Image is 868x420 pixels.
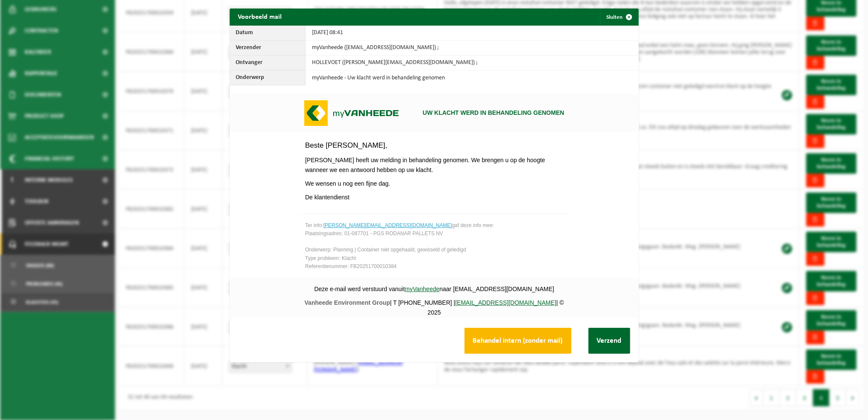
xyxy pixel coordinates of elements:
button: Verzend [588,328,630,354]
h6: Uw klacht werd in behandeling genomen [184,16,335,22]
p: Referentienummer: FB20251700010384 [75,169,334,177]
td: myVanheede - Uw klacht werd in behandeling genomen [306,70,639,85]
p: [PERSON_NAME] heeft uw melding in behandeling genomen. We brengen u op de hoogte wanneer we een a... [75,61,334,81]
a: [EMAIL_ADDRESS][DOMAIN_NAME] [225,205,326,212]
a: [PERSON_NAME][EMAIL_ADDRESS][DOMAIN_NAME] [94,128,222,134]
th: Ontvanger [230,55,306,70]
p: We wensen u nog een fijne dag. [75,85,334,94]
th: Onderwerp [230,70,306,85]
button: Sluiten [600,9,638,26]
p: Beste [PERSON_NAME], [75,46,334,57]
th: Verzender [230,41,306,55]
p: Deze e-mail werd verstuurd vanuit naar [EMAIL_ADDRESS][DOMAIN_NAME] [75,190,335,200]
td: HOLLEVOET ([PERSON_NAME][EMAIL_ADDRESS][DOMAIN_NAME]) ; [306,55,639,70]
p: Ter info: gaf deze info mee: Plaatsingsadres: 01-087701 - PGS RODANAR PALLETS NV Onderwerp: Plann... [75,128,334,169]
p: De klantendienst [75,99,334,108]
td: myVanheede ([EMAIL_ADDRESS][DOMAIN_NAME]) ; [306,41,639,55]
span: Vanheede Environment Group [75,205,161,212]
button: Behandel intern (zonder mail) [464,328,571,354]
h2: Voorbeeld mail [230,9,291,25]
th: Datum [230,26,306,41]
a: myVanheede [175,192,210,198]
td: [DATE] 08:41 [306,26,639,41]
p: | T [PHONE_NUMBER] | | © 2025 [75,204,335,223]
img: myVanheede [75,6,177,32]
